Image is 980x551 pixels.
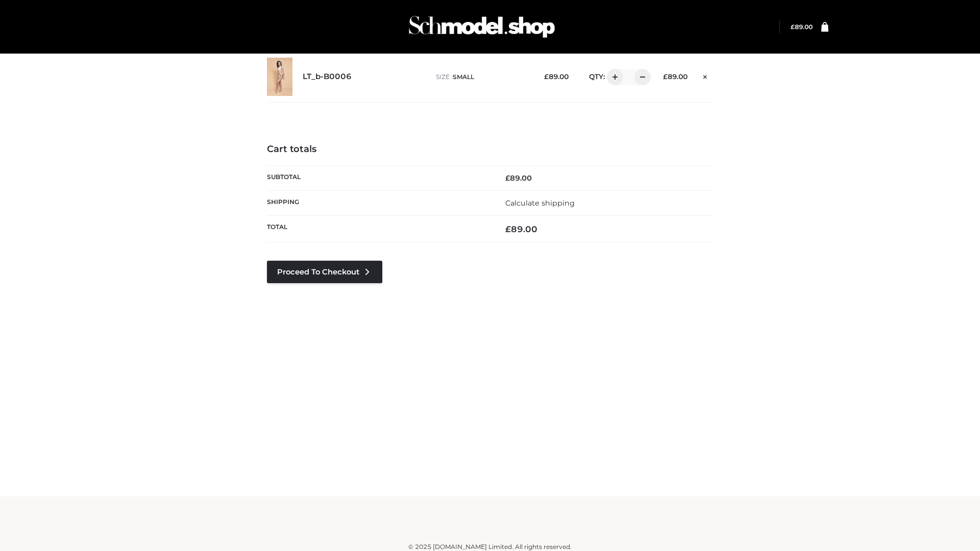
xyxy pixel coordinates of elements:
bdi: 89.00 [505,224,537,234]
span: £ [791,23,795,31]
a: Proceed to Checkout [267,261,382,283]
a: £89.00 [791,23,813,31]
div: QTY: [579,69,647,85]
th: Total [267,216,490,243]
a: Calculate shipping [505,198,575,208]
bdi: 89.00 [663,72,688,81]
p: size : [436,72,528,82]
span: £ [663,72,668,81]
a: LT_b-B0006 [303,72,352,82]
span: £ [505,173,510,183]
bdi: 89.00 [791,23,813,31]
bdi: 89.00 [544,72,569,81]
th: Shipping [267,190,490,215]
a: Remove this item [698,69,713,82]
span: £ [544,72,549,81]
h4: Cart totals [267,144,713,155]
th: Subtotal [267,165,490,190]
span: £ [505,224,511,234]
img: Schmodel Admin 964 [405,7,558,47]
img: LT_b-B0006 - SMALL [267,58,292,96]
bdi: 89.00 [505,173,532,183]
span: SMALL [453,73,474,81]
